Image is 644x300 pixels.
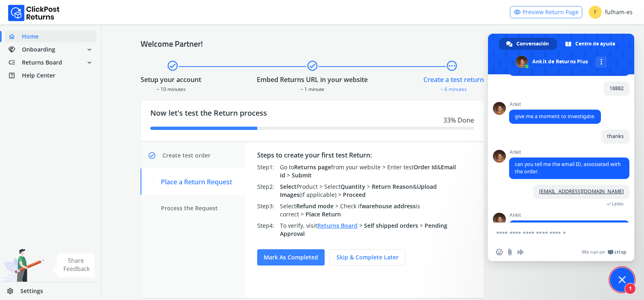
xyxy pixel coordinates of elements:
span: Crisp [614,249,626,255]
span: Home [22,32,39,41]
span: Product [280,183,318,190]
span: check_circle [167,58,179,73]
span: Process the Request [161,204,218,212]
button: Mark as completed [257,249,325,265]
textarea: Escribe aquí tu mensaje... [496,223,610,243]
div: Create a test return [423,75,484,84]
span: Place Return [306,210,341,218]
span: Submit [292,171,312,179]
span: > [287,171,290,179]
span: Onboarding [22,45,55,54]
div: ~ 6 minutes [423,84,484,93]
a: Centro de ayuda [558,38,623,50]
a: Conversación [499,38,557,50]
div: Step 3 : [257,202,280,218]
a: help_centerHelp Center [5,70,96,81]
div: ~ 10 minutes [141,84,201,93]
span: Self shipped orders [364,222,418,229]
span: Settings [20,287,43,295]
a: Returns Board [317,222,358,229]
div: Steps to create your first test Return: [257,150,473,160]
span: Ankit [509,149,629,155]
span: > [338,191,341,199]
span: Centro de ayuda [575,38,615,50]
a: Cerrar el chat [610,268,634,292]
span: visibility [514,6,521,18]
span: Select [280,202,334,210]
div: Setup your account [141,75,201,84]
span: Email id [280,163,456,179]
div: Step 2 : [257,183,280,199]
span: warehouse address [362,202,416,210]
span: F [589,6,602,19]
div: 33 % Done [150,115,474,125]
div: ~ 1 minute [257,84,368,93]
img: share feedback [51,253,95,277]
a: We run onCrisp [582,249,626,255]
span: > [367,183,370,190]
a: visibilityPreview Return Page [510,6,582,18]
span: > [301,210,304,218]
span: Select [324,183,365,190]
span: Select [280,183,297,190]
span: Create test order [163,151,210,160]
span: & (if applicable) [280,183,437,199]
span: > [319,183,323,190]
span: Ankit [509,212,629,218]
span: Proceed [343,191,366,199]
div: fulham-es [589,6,633,19]
span: handshake [8,44,22,55]
span: give me a moment to investigate. [515,113,595,120]
div: Step 4 : [257,222,280,238]
span: Grabar mensaje de audio [517,249,524,255]
span: home [8,31,22,42]
span: > [335,202,338,210]
span: Quantity [340,183,365,190]
span: > [359,222,362,229]
span: thanks [607,133,624,140]
span: Leído [612,201,624,207]
span: We run on [582,249,605,255]
span: Refund mode [296,202,334,210]
span: Returns page [294,163,331,171]
span: Order Id [414,163,437,171]
span: Returns Board [22,58,62,67]
span: expand_more [86,57,93,68]
a: homeHome [5,31,96,42]
span: pending [446,58,458,73]
span: Place a Return Request [161,177,232,187]
span: 1 [624,283,636,294]
span: can you tell me the email ID, assosiated with the order. [515,161,621,175]
span: Ankit [509,101,601,107]
button: Skip & complete later [330,249,405,265]
span: check_circle [306,58,319,73]
img: Logo [8,5,60,21]
span: Check if is correct [280,202,420,218]
span: Enviar un archivo [507,249,513,255]
span: expand_more [86,44,93,55]
h4: Welcome Partner! [141,39,605,49]
span: Return Reason [372,183,413,190]
a: [EMAIL_ADDRESS][DOMAIN_NAME] [539,188,624,195]
span: Help Center [22,71,55,80]
div: Now let's test the Return process [141,101,484,141]
span: Conversación [516,38,549,50]
span: Enter test & [280,163,456,179]
span: > [420,222,423,229]
div: Step 1 : [257,163,280,179]
span: Upload Images [280,183,437,199]
span: Go to from your website [280,163,381,171]
span: check_circle [148,147,161,164]
span: To verify, visit [280,222,358,229]
span: low_priority [8,57,22,68]
span: 18882 [609,85,624,92]
span: settings [7,285,20,297]
span: help_center [8,70,22,81]
div: Embed Returns URL in your website [257,75,368,84]
span: Insertar un emoji [496,249,503,255]
span: Pending Approval [280,222,447,237]
span: > [382,163,386,171]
